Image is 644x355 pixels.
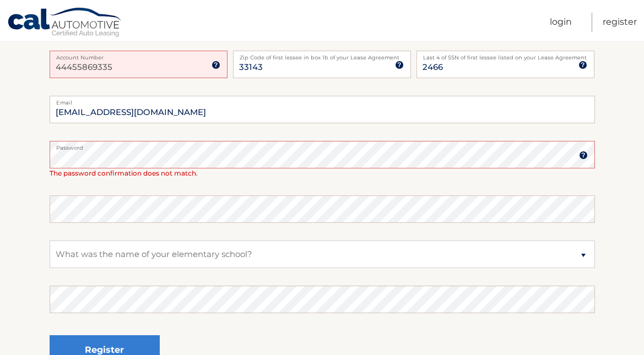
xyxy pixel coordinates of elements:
input: Account Number [50,51,228,78]
label: Password [50,141,595,150]
input: SSN or EIN (last 4 digits only) [416,51,594,78]
label: Email [50,96,595,105]
input: Zip Code [233,51,411,78]
label: Zip Code of first lessee in box 1b of your Lease Agreement [233,51,411,59]
img: tooltip.svg [395,61,404,69]
label: Last 4 of SSN of first lessee listed on your Lease Agreement [416,51,594,59]
input: Email [50,96,595,123]
a: Register [603,13,637,32]
a: Cal Automotive [7,7,123,39]
img: tooltip.svg [579,151,588,160]
img: tooltip.svg [212,61,220,69]
a: Login [550,13,572,32]
img: tooltip.svg [578,61,587,69]
span: The password confirmation does not match. [50,169,198,177]
label: Account Number [50,51,228,59]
